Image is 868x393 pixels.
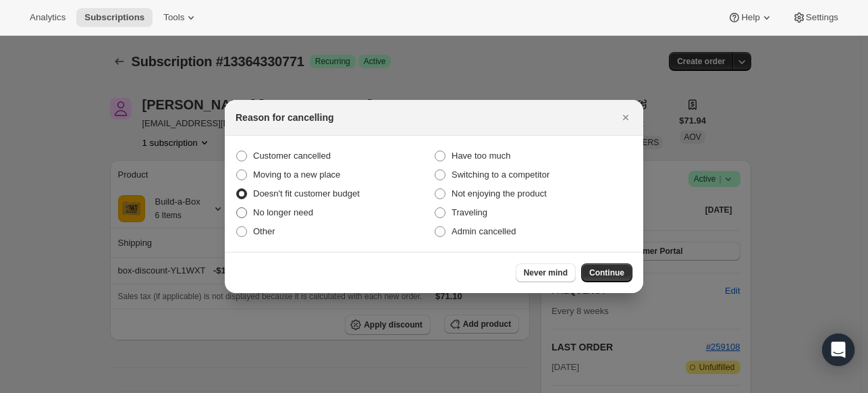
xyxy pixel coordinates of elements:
[76,8,153,27] button: Subscriptions
[741,12,759,23] span: Help
[253,151,331,161] span: Customer cancelled
[253,169,340,180] span: Moving to a new place
[22,8,74,27] button: Analytics
[806,12,838,23] span: Settings
[452,188,547,199] span: Not enjoying the product
[253,207,313,217] span: No longer need
[524,267,568,278] span: Never mind
[236,111,333,124] h2: Reason for cancelling
[253,226,275,236] span: Other
[720,8,781,27] button: Help
[822,334,855,366] div: Open Intercom Messenger
[516,263,576,282] button: Never mind
[581,263,632,282] button: Continue
[30,12,65,23] span: Analytics
[452,169,549,180] span: Switching to a competitor
[589,267,624,278] span: Continue
[253,188,360,199] span: Doesn't fit customer budget
[163,12,184,23] span: Tools
[155,8,206,27] button: Tools
[452,207,487,217] span: Traveling
[784,8,846,27] button: Settings
[616,108,635,127] button: Close
[84,12,144,23] span: Subscriptions
[452,151,510,161] span: Have too much
[452,226,516,236] span: Admin cancelled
